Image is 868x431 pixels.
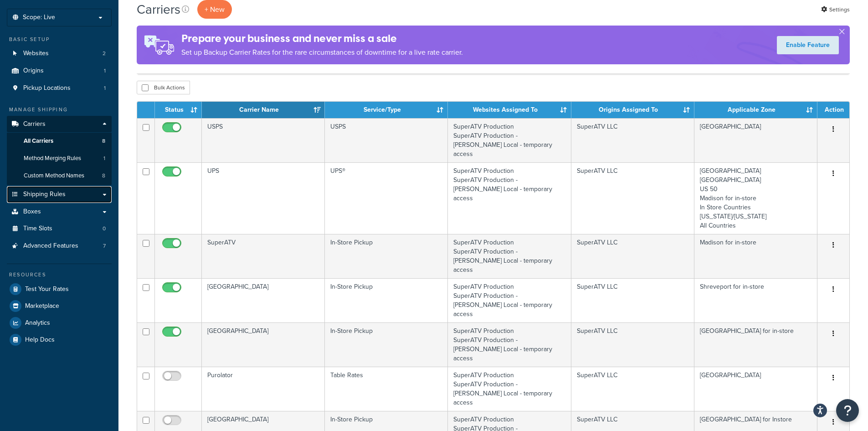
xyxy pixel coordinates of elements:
[7,220,112,237] li: Time Slots
[7,271,112,279] div: Resources
[137,81,190,94] button: Bulk Actions
[155,102,202,118] th: Status: activate to sort column ascending
[25,336,55,344] span: Help Docs
[836,399,859,422] button: Open Resource Center
[25,286,69,293] span: Test Your Rates
[104,67,106,75] span: 1
[7,36,112,43] div: Basic Setup
[325,118,448,162] td: USPS
[448,162,571,234] td: SuperATV Production SuperATV Production - [PERSON_NAME] Local - temporary access
[202,102,325,118] th: Carrier Name: activate to sort column ascending
[7,62,112,79] a: Origins 1
[23,67,44,75] span: Origins
[7,45,112,62] a: Websites 2
[448,367,571,411] td: SuperATV Production SuperATV Production - [PERSON_NAME] Local - temporary access
[694,322,817,367] td: [GEOGRAPHIC_DATA] for in-store
[777,36,839,54] a: Enable Feature
[25,302,59,310] span: Marketplace
[571,278,694,322] td: SuperATV LLC
[7,203,112,220] a: Boxes
[103,225,106,233] span: 0
[571,234,694,278] td: SuperATV LLC
[24,172,84,180] span: Custom Method Names
[181,46,463,59] p: Set up Backup Carrier Rates for the rare circumstances of downtime for a live rate carrier.
[694,234,817,278] td: Madison for in-store
[202,367,325,411] td: Purolator
[448,322,571,367] td: SuperATV Production SuperATV Production - [PERSON_NAME] Local - temporary access
[23,120,46,128] span: Carriers
[7,133,112,150] a: All Carriers 8
[7,315,112,331] a: Analytics
[23,225,52,233] span: Time Slots
[137,26,181,64] img: ad-rules-rateshop-fe6ec290ccb7230408bd80ed9643f0289d75e0ffd9eb532fc0e269fcd187b520.png
[571,367,694,411] td: SuperATV LLC
[694,367,817,411] td: [GEOGRAPHIC_DATA]
[694,162,817,234] td: [GEOGRAPHIC_DATA] [GEOGRAPHIC_DATA] US 50 Madison for in-store In Store Countries [US_STATE]/[US_...
[103,155,105,162] span: 1
[448,278,571,322] td: SuperATV Production SuperATV Production - [PERSON_NAME] Local - temporary access
[7,298,112,314] a: Marketplace
[23,242,78,250] span: Advanced Features
[103,242,106,250] span: 7
[102,172,105,180] span: 8
[202,118,325,162] td: USPS
[325,162,448,234] td: UPS®
[448,234,571,278] td: SuperATV Production SuperATV Production - [PERSON_NAME] Local - temporary access
[571,162,694,234] td: SuperATV LLC
[694,278,817,322] td: Shreveport for in-store
[325,234,448,278] td: In-Store Pickup
[23,208,41,216] span: Boxes
[7,238,112,254] a: Advanced Features 7
[7,167,112,184] a: Custom Method Names 8
[7,45,112,62] li: Websites
[325,322,448,367] td: In-Store Pickup
[7,116,112,185] li: Carriers
[137,0,180,18] h1: Carriers
[7,150,112,167] li: Method Merging Rules
[448,118,571,162] td: SuperATV Production SuperATV Production - [PERSON_NAME] Local - temporary access
[7,62,112,79] li: Origins
[102,137,105,145] span: 8
[7,80,112,97] li: Pickup Locations
[817,102,849,118] th: Action
[202,162,325,234] td: UPS
[104,84,106,92] span: 1
[202,278,325,322] td: [GEOGRAPHIC_DATA]
[448,102,571,118] th: Websites Assigned To: activate to sort column ascending
[7,332,112,348] a: Help Docs
[202,322,325,367] td: [GEOGRAPHIC_DATA]
[23,191,66,198] span: Shipping Rules
[694,118,817,162] td: [GEOGRAPHIC_DATA]
[571,118,694,162] td: SuperATV LLC
[7,150,112,167] a: Method Merging Rules 1
[7,238,112,254] li: Advanced Features
[181,31,463,46] h4: Prepare your business and never miss a sale
[571,102,694,118] th: Origins Assigned To: activate to sort column ascending
[325,367,448,411] td: Table Rates
[7,186,112,203] a: Shipping Rules
[7,281,112,297] a: Test Your Rates
[23,14,55,21] span: Scope: Live
[25,319,50,327] span: Analytics
[103,50,106,57] span: 2
[7,80,112,97] a: Pickup Locations 1
[23,84,71,92] span: Pickup Locations
[7,116,112,133] a: Carriers
[821,3,850,16] a: Settings
[325,278,448,322] td: In-Store Pickup
[325,102,448,118] th: Service/Type: activate to sort column ascending
[7,167,112,184] li: Custom Method Names
[23,50,49,57] span: Websites
[7,220,112,237] a: Time Slots 0
[24,137,53,145] span: All Carriers
[7,133,112,150] li: All Carriers
[571,322,694,367] td: SuperATV LLC
[202,234,325,278] td: SuperATV
[694,102,817,118] th: Applicable Zone: activate to sort column ascending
